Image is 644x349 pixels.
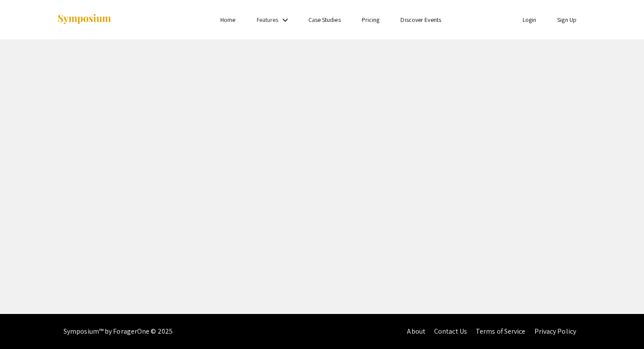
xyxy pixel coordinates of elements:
mat-icon: Expand Features list [280,15,290,25]
a: Sign Up [557,16,577,24]
a: About [407,327,425,336]
a: Home [220,16,235,24]
div: Symposium™ by ForagerOne © 2025 [64,314,173,349]
a: Features [257,16,279,24]
a: Contact Us [434,327,467,336]
a: Discover Events [400,16,441,24]
a: Terms of Service [476,327,526,336]
img: Symposium by ForagerOne [57,14,112,25]
a: Pricing [362,16,380,24]
a: Privacy Policy [534,327,576,336]
a: Case Studies [308,16,341,24]
a: Login [523,16,537,24]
